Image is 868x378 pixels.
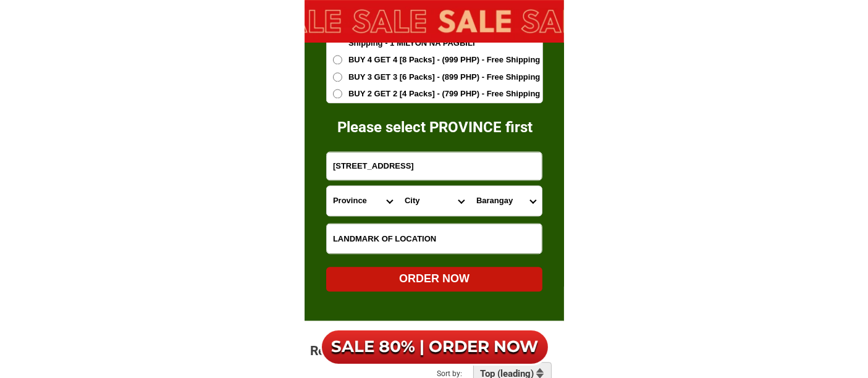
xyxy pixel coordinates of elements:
[333,72,342,82] input: BUY 3 GET 3 [6 Packs] - (899 PHP) - Free Shipping
[311,343,483,359] h2: Reviews and opinions (875)
[333,55,342,64] input: BUY 4 GET 4 [8 Packs] - (999 PHP) - Free Shipping
[348,54,540,66] span: BUY 4 GET 4 [8 Packs] - (999 PHP) - Free Shipping
[398,186,470,216] select: Select district
[327,224,542,253] input: Input LANDMARKOFLOCATION
[348,71,540,83] span: BUY 3 GET 3 [6 Packs] - (899 PHP) - Free Shipping
[327,186,398,216] select: Select province
[327,152,542,180] input: Input address
[470,186,542,216] select: Select commune
[326,271,542,287] div: ORDER NOW
[348,88,540,100] span: BUY 2 GET 2 [4 Packs] - (799 PHP) - Free Shipping
[333,89,342,98] input: BUY 2 GET 2 [4 Packs] - (799 PHP) - Free Shipping
[320,337,550,358] h6: SALE 80% | ORDER NOW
